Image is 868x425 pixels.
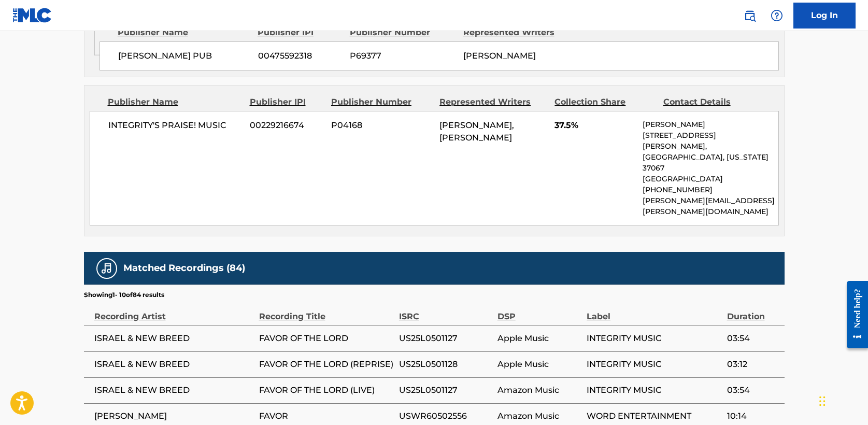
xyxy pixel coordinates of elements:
p: [PERSON_NAME][EMAIL_ADDRESS][PERSON_NAME][DOMAIN_NAME] [643,195,778,217]
a: Log In [793,3,856,29]
p: [PHONE_NUMBER] [643,185,778,195]
span: 03:54 [727,384,779,396]
a: Public Search [739,5,760,26]
div: Represented Writers [463,26,569,39]
p: Showing 1 - 10 of 84 results [84,290,164,300]
span: FAVOR OF THE LORD (LIVE) [259,384,394,396]
span: Apple Music [497,358,581,371]
span: 00229216674 [250,119,323,132]
h5: Matched Recordings (84) [123,262,245,274]
span: P04168 [331,119,432,132]
span: US25L0501127 [399,332,492,345]
div: Recording Artist [94,300,254,323]
div: Publisher Number [331,96,432,108]
span: WORD ENTERTAINMENT [587,410,721,422]
div: Publisher Name [108,96,242,108]
span: INTEGRITY MUSIC [587,332,721,345]
div: DSP [497,300,581,323]
div: Drag [819,386,826,417]
span: INTEGRITY MUSIC [587,358,721,371]
iframe: Resource Center [839,273,868,357]
span: 37.5% [554,119,635,132]
span: US25L0501128 [399,358,492,371]
div: Duration [727,300,779,323]
div: Contact Details [663,96,764,108]
span: FAVOR OF THE LORD [259,332,394,345]
div: Help [766,5,787,26]
span: ISRAEL & NEW BREED [94,358,254,371]
p: [PERSON_NAME] [643,119,778,130]
span: ISRAEL & NEW BREED [94,384,254,396]
span: Apple Music [497,332,581,345]
img: Matched Recordings [101,262,113,275]
span: [PERSON_NAME] [94,410,254,422]
span: INTEGRITY'S PRAISE! MUSIC [108,119,243,132]
img: help [771,9,783,22]
div: Publisher IPI [250,96,323,108]
img: MLC Logo [12,8,52,23]
div: Label [587,300,721,323]
div: ISRC [399,300,492,323]
span: Amazon Music [497,410,581,422]
div: Collection Share [554,96,655,108]
span: Amazon Music [497,384,581,396]
iframe: Chat Widget [816,375,868,425]
span: ISRAEL & NEW BREED [94,332,254,345]
span: 03:54 [727,332,779,345]
span: US25L0501127 [399,384,492,396]
span: FAVOR [259,410,394,422]
div: Publisher Number [350,26,456,39]
span: [PERSON_NAME] [463,51,536,61]
div: Publisher IPI [258,26,342,39]
p: [GEOGRAPHIC_DATA] [643,174,778,185]
span: 00475592318 [258,50,342,62]
span: 10:14 [727,410,779,422]
img: search [744,9,756,22]
span: 03:12 [727,358,779,371]
span: INTEGRITY MUSIC [587,384,721,396]
div: Represented Writers [439,96,547,108]
span: FAVOR OF THE LORD (REPRISE) [259,358,394,371]
span: [PERSON_NAME] PUB [118,50,250,62]
p: [GEOGRAPHIC_DATA], [US_STATE] 37067 [643,152,778,174]
p: [STREET_ADDRESS][PERSON_NAME], [643,130,778,152]
div: Recording Title [259,300,394,323]
span: P69377 [350,50,456,62]
div: Publisher Name [118,26,250,39]
span: [PERSON_NAME], [PERSON_NAME] [439,120,514,143]
span: USWR60502556 [399,410,492,422]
